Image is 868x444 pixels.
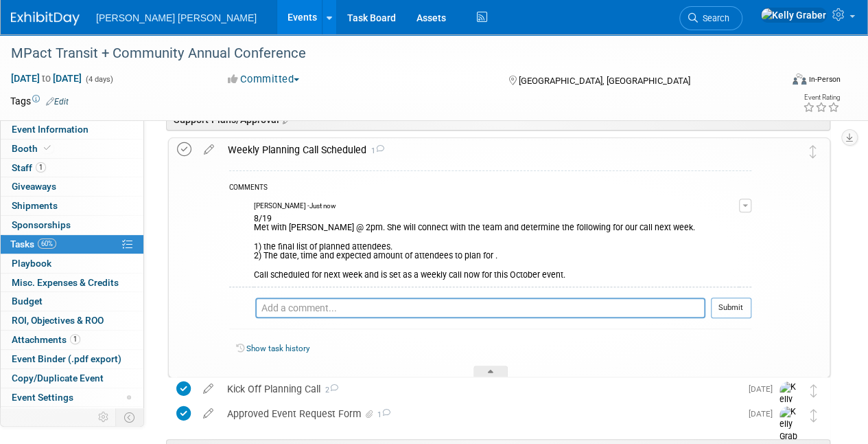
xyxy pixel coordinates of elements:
[46,97,69,107] a: Edit
[10,94,69,108] td: Tags
[38,238,56,249] span: 60%
[320,386,338,395] span: 2
[803,94,840,101] div: Event Rating
[1,235,143,254] a: Tasks60%
[375,410,390,419] span: 1
[229,181,751,196] div: COMMENTS
[229,201,247,219] img: Kelly Graber
[6,41,770,66] div: MPact Transit + Community Annual Conference
[70,334,80,344] span: 1
[1,216,143,234] a: Sponsorships
[10,238,56,249] span: Tasks
[779,381,800,430] img: Kelly Graber
[12,219,71,230] span: Sponsorships
[12,353,121,364] span: Event Binder (.pdf export)
[810,384,817,397] i: Move task
[197,144,221,156] a: edit
[1,177,143,196] a: Giveaways
[254,201,336,211] span: [PERSON_NAME] - Just now
[229,298,248,318] img: Kelly Graber
[12,392,73,403] span: Event Settings
[749,384,779,394] span: [DATE]
[40,73,53,84] span: to
[12,296,43,307] span: Budget
[719,71,841,92] div: Event Format
[1,140,143,158] a: Booth
[221,138,751,162] div: Weekly Planning Call Scheduled
[760,8,827,23] img: Kelly Graber
[12,315,104,326] span: ROI, Objectives & ROO
[12,373,104,384] span: Copy/Duplicate Event
[12,124,89,135] span: Event Information
[1,350,143,368] a: Event Binder (.pdf export)
[711,298,751,318] button: Submit
[1,331,143,349] a: Attachments1
[12,277,119,288] span: Misc. Expenses & Credits
[779,142,797,160] img: Kelly Graber
[12,200,58,211] span: Shipments
[223,72,305,87] button: Committed
[518,76,690,86] span: [GEOGRAPHIC_DATA], [GEOGRAPHIC_DATA]
[92,408,116,426] td: Personalize Event Tab Strip
[1,311,143,330] a: ROI, Objectives & ROO
[12,143,54,154] span: Booth
[1,120,143,139] a: Event Information
[220,402,740,425] div: Approved Event Request Form
[366,146,384,155] span: 1
[279,112,291,126] a: Edit sections
[1,254,143,273] a: Playbook
[44,144,51,152] i: Booth reservation complete
[254,211,739,280] div: 8/19 Met with [PERSON_NAME] @ 2pm. She will connect with the team and determine the following for...
[246,344,309,353] a: Show task history
[220,377,740,401] div: Kick Off Planning Call
[1,274,143,292] a: Misc. Expenses & Credits
[196,383,220,395] a: edit
[810,145,817,158] i: Move task
[793,74,806,85] img: Format-Inperson.png
[84,75,113,84] span: (4 days)
[698,13,729,23] span: Search
[1,369,143,388] a: Copy/Duplicate Event
[1,159,143,177] a: Staff1
[12,162,46,173] span: Staff
[10,72,82,85] span: [DATE] [DATE]
[127,395,131,399] span: Modified Layout
[12,181,56,192] span: Giveaways
[116,408,144,426] td: Toggle Event Tabs
[1,388,143,407] a: Event Settings
[1,197,143,215] a: Shipments
[36,162,46,173] span: 1
[12,334,80,345] span: Attachments
[1,292,143,311] a: Budget
[749,409,779,419] span: [DATE]
[12,258,51,269] span: Playbook
[679,6,742,30] a: Search
[808,74,841,85] div: In-Person
[11,12,80,25] img: ExhibitDay
[196,408,220,420] a: edit
[810,409,817,422] i: Move task
[96,12,257,23] span: [PERSON_NAME] [PERSON_NAME]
